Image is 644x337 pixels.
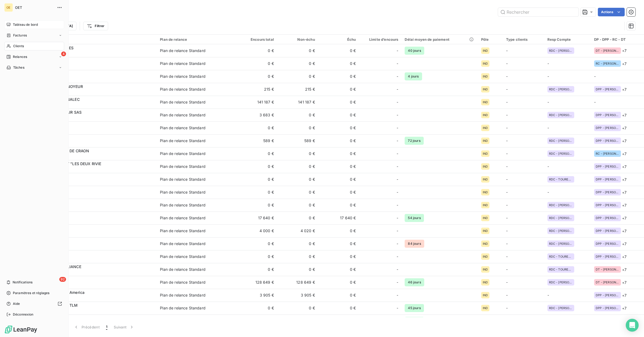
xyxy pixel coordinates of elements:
span: CCELIA [37,154,153,159]
td: 0 € [236,186,277,199]
td: 0 € [277,263,318,276]
span: IND [483,203,488,207]
span: + 7 [622,125,627,131]
span: - [506,203,508,207]
span: IND [483,294,488,297]
span: Notifications [13,280,32,285]
a: Tâches [4,63,64,72]
span: - [547,100,549,104]
div: Plan de relance Standard [160,125,206,131]
span: DPP - [PERSON_NAME] [PERSON_NAME] [596,178,619,181]
span: IND [483,75,488,78]
div: Plan de relance Standard [160,280,206,285]
div: Plan de relance Standard [160,48,206,53]
td: 0 € [277,302,318,314]
span: - [397,190,398,195]
td: 0 € [277,237,318,250]
span: CBIOGAZBEL [37,115,153,120]
span: 54 jours [405,214,424,222]
span: + 7 [622,202,627,208]
td: 0 € [277,186,318,199]
span: - [397,151,398,156]
span: DPP - [PERSON_NAME] [596,229,619,232]
td: 0 € [236,173,277,186]
span: IND [483,62,488,65]
span: 53 jours [405,317,424,325]
td: 215 € [236,83,277,96]
span: 46 jours [405,278,424,286]
span: - [397,254,398,259]
span: - [506,125,508,130]
span: DT - [PERSON_NAME] [596,268,619,271]
span: RDC - [PERSON_NAME] [549,139,573,142]
td: 0 € [318,160,359,173]
span: - [397,125,398,131]
span: RDC - [PERSON_NAME] [549,152,573,155]
span: IND [483,306,488,310]
div: Open Intercom Messenger [626,319,639,332]
td: 0 € [236,302,277,314]
td: 0 € [277,199,318,212]
span: - [397,61,398,66]
td: 0 € [318,173,359,186]
td: 128 649 € [277,276,318,289]
span: + 7 [622,292,627,298]
a: Paramètres et réglages [4,289,64,297]
span: RDC - [PERSON_NAME] [549,281,573,284]
td: 0 € [236,160,277,173]
td: 0 € [277,44,318,57]
span: IND [483,178,488,181]
span: - [397,267,398,272]
div: Plan de relance Standard [160,215,206,221]
span: Relances [13,54,27,59]
div: Plan de relance [160,37,233,42]
div: Plan de relance Standard [160,254,206,259]
td: 0 € [318,44,359,57]
span: CENERA [37,231,153,236]
span: - [397,177,398,182]
input: Rechercher [498,8,579,16]
td: 3 905 € [277,289,318,302]
span: DPP - [PERSON_NAME] [PERSON_NAME] [596,294,619,297]
span: DPP - [PERSON_NAME] [596,203,619,207]
span: IND [483,281,488,284]
span: - [506,267,508,272]
span: IND [483,191,488,194]
div: Type clients [506,37,541,42]
span: CENTREMANN [37,269,153,275]
span: IND [483,126,488,129]
span: - [397,228,398,234]
span: IND [483,255,488,258]
td: 0 € [236,147,277,160]
span: CFLEURY85 [37,308,153,313]
div: Plan de relance Standard [160,305,206,311]
td: 589 € [236,134,277,147]
td: 3 905 € [236,289,277,302]
span: + 7 [622,61,627,66]
span: RC - [PERSON_NAME] [596,152,619,155]
td: 0 € [277,250,318,263]
span: - [547,74,549,79]
td: 0 € [318,109,359,121]
span: - [506,177,508,182]
span: DPP - [PERSON_NAME] [596,306,619,310]
span: 1 [106,324,107,330]
span: DPP - [PERSON_NAME] [596,255,619,258]
span: - [506,280,508,284]
td: 4 000 € [236,224,277,237]
td: 0 € [236,121,277,134]
td: 0 € [277,70,318,83]
td: 0 € [318,302,359,314]
span: - [506,138,508,143]
span: - [397,292,398,298]
td: 0 € [318,134,359,147]
span: + 7 [622,164,627,169]
div: Limite d’encours [362,37,398,42]
span: DPP - [PERSON_NAME] [596,139,619,142]
span: - [547,125,549,130]
td: 17 640 € [318,212,359,224]
span: CAXIMACONT [37,192,153,198]
span: DPP - [PERSON_NAME] [PERSON_NAME] [596,216,619,220]
span: Déconnexion [13,312,34,317]
span: CENERFEES [37,244,153,249]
